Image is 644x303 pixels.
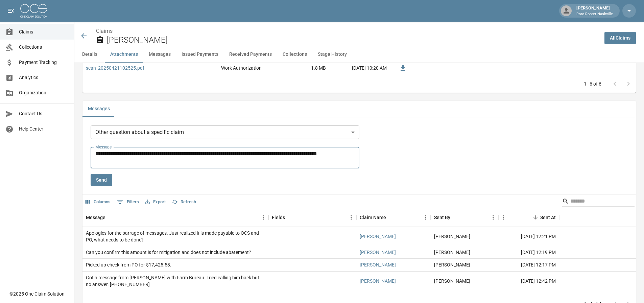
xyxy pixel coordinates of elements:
a: scan_20250421102525.pdf [86,65,144,71]
div: Claim Name [356,208,431,227]
div: Sent By [434,208,450,227]
div: [DATE] 12:17 PM [498,259,559,271]
span: Organization [19,89,69,96]
h2: [PERSON_NAME] [107,35,599,45]
button: Sort [386,213,396,222]
div: Garret Kuchta [434,249,470,256]
a: [PERSON_NAME] [360,249,396,256]
button: Attachments [105,46,143,63]
button: Collections [277,46,312,63]
div: Sent At [540,208,556,227]
button: Export [143,197,167,207]
div: Garret Kuchta [434,278,470,284]
a: AllClaims [604,32,636,44]
div: Fields [272,208,285,227]
button: Received Payments [224,46,277,63]
button: Send [91,174,112,186]
button: Menu [258,212,268,223]
button: Messages [82,101,115,117]
div: Message [82,208,268,227]
a: [PERSON_NAME] [360,261,396,268]
div: [DATE] 12:42 PM [498,272,559,291]
button: open drawer [4,4,18,18]
img: ocs-logo-white-transparent.png [20,4,47,18]
button: Refresh [170,197,198,207]
div: Message [86,208,105,227]
span: Claims [19,28,69,36]
a: Claims [96,28,113,34]
div: Apologies for the barrage of messages. Just realized it is made payable to OCS and PO, what needs... [86,230,265,243]
p: Roto-Rooter Nashville [576,11,613,17]
button: Sort [531,213,540,222]
div: © 2025 One Claim Solution [9,290,65,297]
div: Garret Kuchta [434,261,470,268]
a: [PERSON_NAME] [360,278,396,284]
button: Menu [421,212,431,223]
p: 1–6 of 6 [584,80,601,87]
span: Payment Tracking [19,59,69,66]
button: Select columns [84,197,112,207]
div: Work Authorization [221,65,262,71]
button: Menu [346,212,356,223]
label: Message [95,144,112,150]
div: Picked up check from PO for $17,425.58. [86,261,171,268]
button: Sort [450,213,460,222]
button: Sort [105,213,115,222]
div: Other question about a specific claim [91,125,359,139]
button: Details [74,46,105,63]
div: Garret Kuchta [434,233,470,240]
button: Menu [488,212,498,223]
button: Sort [285,213,294,222]
div: Search [562,196,635,208]
span: Help Center [19,125,69,133]
div: [DATE] 12:19 PM [498,246,559,259]
button: Show filters [115,196,141,207]
span: Collections [19,44,69,51]
div: 1.8 MB [279,62,329,75]
nav: breadcrumb [96,27,599,35]
div: Claim Name [360,208,386,227]
span: Contact Us [19,110,69,117]
button: Menu [498,212,508,223]
span: Analytics [19,74,69,81]
div: Can you confirm this amount is for mitigation and does not include abatement? [86,249,251,256]
button: Stage History [312,46,352,63]
div: related-list tabs [82,101,636,117]
div: Sent At [498,208,559,227]
div: anchor tabs [74,46,644,63]
div: Got a message from Brian with Farm Bureau. Tried calling him back but no answer. 931-698-4315 [86,274,265,288]
div: [DATE] 12:21 PM [498,227,559,246]
div: [DATE] 10:20 AM [329,62,390,75]
button: Messages [143,46,176,63]
div: [PERSON_NAME] [574,5,616,17]
div: Fields [268,208,356,227]
a: [PERSON_NAME] [360,233,396,240]
button: Issued Payments [176,46,224,63]
div: Sent By [431,208,498,227]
